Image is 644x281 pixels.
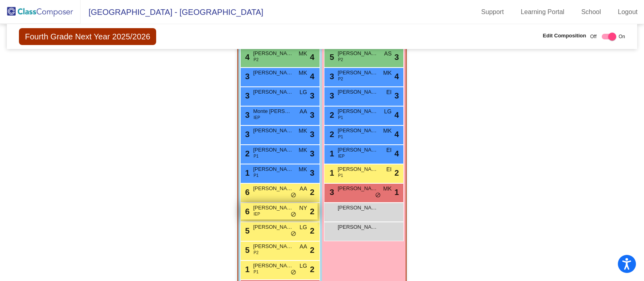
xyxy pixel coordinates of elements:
span: MK [383,185,392,193]
span: P1 [254,269,258,275]
span: do_not_disturb_alt [291,231,296,237]
span: [PERSON_NAME] [253,204,293,212]
a: Logout [611,6,644,18]
span: [PERSON_NAME] [253,242,293,250]
span: 1 [394,186,399,198]
span: 4 [243,53,250,62]
span: P2 [254,250,258,256]
a: Learning Portal [514,6,571,18]
span: 2 [243,149,250,158]
span: [PERSON_NAME] [253,49,293,57]
span: [PERSON_NAME] [253,223,293,231]
span: On [619,33,625,40]
span: P2 [254,57,258,63]
span: [PERSON_NAME] [253,88,293,96]
span: 4 [394,70,399,82]
span: EI [386,88,392,96]
span: AA [299,107,307,116]
span: P1 [338,172,343,178]
span: IEP [254,115,260,121]
span: 6 [243,188,250,197]
a: Support [475,6,510,18]
span: 3 [310,128,314,140]
span: 3 [310,148,314,160]
span: MK [299,49,307,58]
span: LG [299,262,307,270]
span: Edit Composition [543,32,586,40]
span: P1 [254,153,258,159]
span: 2 [310,225,314,237]
span: [PERSON_NAME] [253,165,293,173]
span: [PERSON_NAME] [253,185,293,193]
span: do_not_disturb_alt [291,211,296,218]
span: P1 [254,172,258,178]
span: 1 [243,265,250,274]
span: 3 [394,90,399,102]
span: Fourth Grade Next Year 2025/2026 [19,28,156,45]
span: IEP [338,153,345,159]
span: 2 [310,263,314,275]
span: MK [299,146,307,154]
span: [PERSON_NAME] [338,107,378,115]
span: 3 [310,167,314,179]
span: EI [386,146,392,154]
span: [PERSON_NAME] [338,88,378,96]
span: [PERSON_NAME] [338,165,378,173]
span: [GEOGRAPHIC_DATA] - [GEOGRAPHIC_DATA] [80,6,263,18]
span: 3 [243,111,250,119]
span: [PERSON_NAME] [338,223,378,231]
span: 3 [243,130,250,139]
span: 2 [310,244,314,256]
span: 1 [328,149,334,158]
span: Off [590,33,597,40]
span: 4 [394,128,399,140]
span: [PERSON_NAME] [338,204,378,212]
span: 3 [310,109,314,121]
span: P2 [338,76,343,82]
span: AA [299,242,307,251]
span: 2 [328,111,334,119]
span: [PERSON_NAME] [253,262,293,270]
span: [PERSON_NAME] [338,146,378,154]
span: EI [386,165,392,174]
span: P2 [338,57,343,63]
span: [PERSON_NAME] [338,69,378,77]
span: 3 [328,188,334,197]
span: 2 [328,130,334,139]
span: MK [299,69,307,77]
span: LG [384,107,392,116]
span: LG [299,223,307,232]
span: P1 [338,115,343,121]
span: 6 [243,207,250,216]
span: 2 [310,186,314,198]
span: [PERSON_NAME] [338,127,378,135]
span: do_not_disturb_alt [291,269,296,276]
span: LG [299,88,307,96]
span: 4 [394,148,399,160]
a: School [575,6,607,18]
span: 3 [310,90,314,102]
span: 5 [243,226,250,235]
span: 1 [243,168,250,177]
span: [PERSON_NAME] [253,69,293,77]
span: MK [299,127,307,135]
span: 5 [243,246,250,254]
span: [PERSON_NAME] [338,49,378,57]
span: 3 [243,91,250,100]
span: 4 [394,109,399,121]
span: 2 [310,205,314,217]
span: [PERSON_NAME] [338,185,378,193]
span: do_not_disturb_alt [375,192,381,199]
span: 2 [394,167,399,179]
span: 4 [310,70,314,82]
span: IEP [254,211,260,217]
span: AA [299,185,307,193]
span: 1 [328,168,334,177]
span: MK [299,165,307,174]
span: 5 [328,53,334,62]
span: 3 [328,72,334,81]
span: 3 [243,72,250,81]
span: AS [384,49,392,58]
span: 4 [310,51,314,63]
span: [PERSON_NAME] [253,127,293,135]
